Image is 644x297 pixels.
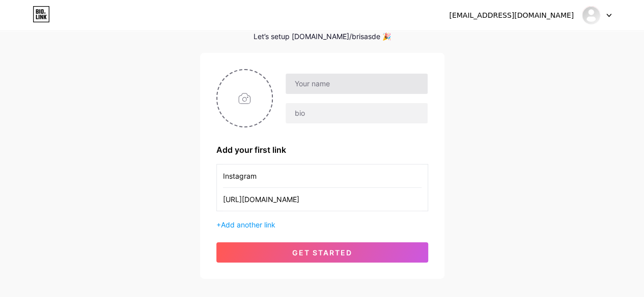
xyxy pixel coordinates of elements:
[223,188,422,211] input: URL (https://instagram.com/yourname)
[216,219,428,230] div: +
[200,32,444,41] div: Let’s setup [DOMAIN_NAME]/brisasde 🎉
[286,103,427,123] input: bio
[286,74,427,94] input: Your name
[216,144,428,156] div: Add your first link
[449,10,574,21] div: [EMAIL_ADDRESS][DOMAIN_NAME]
[292,248,352,257] span: get started
[581,6,601,25] img: Brisas del Norte
[223,164,422,187] input: Link name (My Instagram)
[216,242,428,262] button: get started
[221,220,275,229] span: Add another link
